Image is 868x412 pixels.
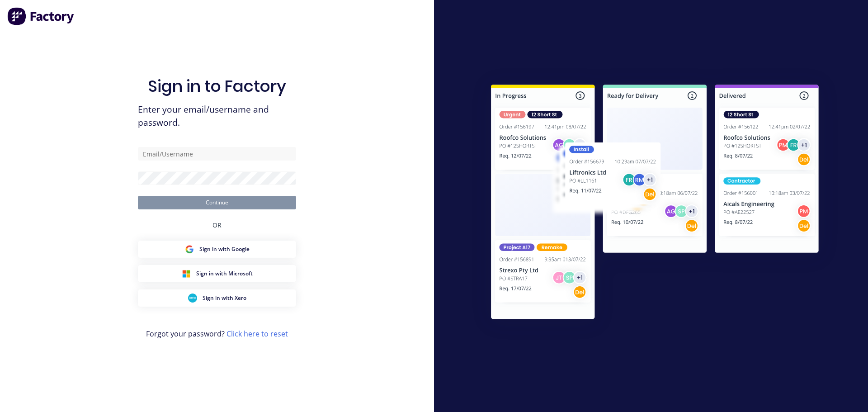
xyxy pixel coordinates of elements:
[199,245,250,253] span: Sign in with Google
[148,76,286,96] h1: Sign in to Factory
[212,209,222,241] div: OR
[185,245,194,254] img: Google Sign in
[138,241,296,258] button: Google Sign inSign in with Google
[146,328,288,339] span: Forgot your password?
[188,294,197,303] img: Xero Sign in
[196,270,253,278] span: Sign in with Microsoft
[138,196,296,209] button: Continue
[138,147,296,161] input: Email/Username
[138,103,296,129] span: Enter your email/username and password.
[471,66,839,341] img: Sign in
[138,289,296,307] button: Xero Sign inSign in with Xero
[226,329,288,339] a: Click here to reset
[7,7,75,25] img: Factory
[203,294,246,302] span: Sign in with Xero
[182,269,191,278] img: Microsoft Sign in
[138,265,296,282] button: Microsoft Sign inSign in with Microsoft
